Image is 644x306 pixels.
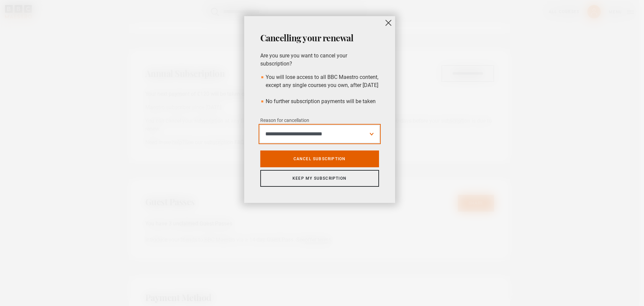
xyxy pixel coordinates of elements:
button: close [382,16,395,30]
a: Cancel subscription [260,150,379,167]
h2: Cancelling your renewal [260,32,379,44]
a: Keep my subscription [260,170,379,187]
li: No further subscription payments will be taken [260,97,379,105]
li: You will lose access to all BBC Maestro content, except any single courses you own, after [DATE] [260,73,379,89]
p: Are you sure you want to cancel your subscription? [260,52,379,68]
label: Reason for cancellation [260,117,309,125]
